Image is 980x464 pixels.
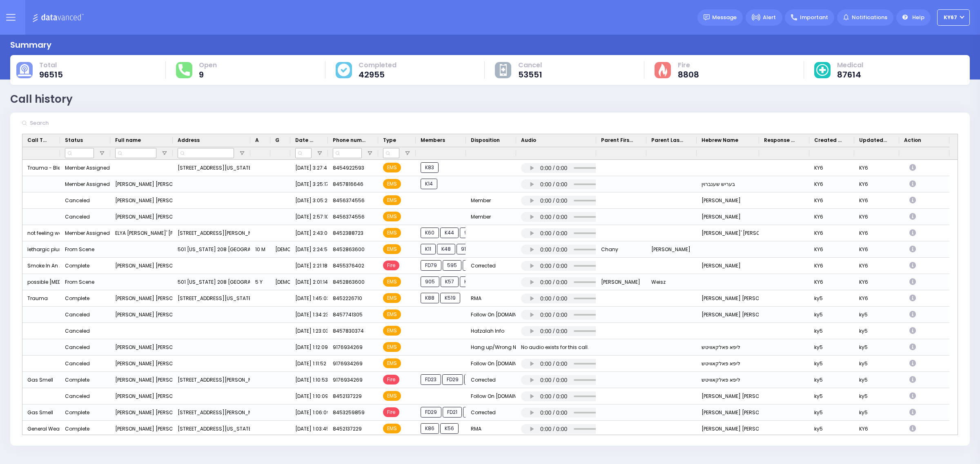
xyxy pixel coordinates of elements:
[704,14,710,20] img: message.svg
[110,225,173,241] div: ELYA [PERSON_NAME]' [PERSON_NAME]
[383,228,401,238] span: EMS
[110,372,173,388] div: [PERSON_NAME] [PERSON_NAME]
[854,274,899,290] div: KY6
[404,150,411,157] button: Open Filter Menu
[697,404,759,421] div: [PERSON_NAME] [PERSON_NAME]
[178,148,234,158] input: Address Filter Input
[809,258,854,274] div: KY6
[333,327,364,334] span: 8457830374
[944,14,957,21] span: KY67
[697,372,759,388] div: ליפא פאלקאוויטש
[250,241,270,258] div: 10 M
[110,192,173,209] div: [PERSON_NAME] [PERSON_NAME]
[173,290,250,307] div: [STREET_ADDRESS][US_STATE]
[463,407,486,418] span: CAR2
[646,274,697,290] div: Weisz
[22,388,949,404] div: Press SPACE to select this row.
[333,246,365,253] span: 8452863600
[275,137,279,144] span: Gender
[290,241,328,258] div: [DATE] 2:24:59 PM
[809,307,854,323] div: ky5
[809,323,854,339] div: ky5
[22,421,949,437] div: Press SPACE to select this row.
[65,309,90,320] div: Canceled
[421,137,445,144] span: Members
[290,356,328,372] div: [DATE] 1:11:52 PM
[854,339,899,356] div: ky5
[854,421,899,437] div: KY6
[854,176,899,192] div: KY6
[443,260,461,271] span: 595
[466,209,516,225] div: Member
[460,276,474,287] span: K2
[110,307,173,323] div: [PERSON_NAME] [PERSON_NAME] [PERSON_NAME]
[333,137,367,144] span: Phone number
[110,388,173,404] div: [PERSON_NAME] [PERSON_NAME]
[440,293,460,303] span: K519
[333,148,362,158] input: Phone number Filter Input
[110,258,173,274] div: [PERSON_NAME] [PERSON_NAME]
[697,290,759,307] div: [PERSON_NAME] [PERSON_NAME]
[471,137,500,144] span: Disposition
[596,274,646,290] div: [PERSON_NAME]
[697,192,759,209] div: [PERSON_NAME]
[854,290,899,307] div: KY6
[904,137,921,144] span: Action
[854,192,899,209] div: KY6
[443,407,462,418] span: FD21
[421,276,439,287] span: 905
[763,13,776,22] span: Alert
[110,356,173,372] div: [PERSON_NAME] [PERSON_NAME]
[383,179,401,189] span: EMS
[22,372,60,388] div: Gas Smell
[39,61,63,69] span: Total
[10,39,51,51] div: Summary
[65,148,94,158] input: Status Filter Input
[697,356,759,372] div: ליפא פאלקאוויטש
[333,425,362,432] span: 8452137229
[110,404,173,421] div: [PERSON_NAME] [PERSON_NAME] [PERSON_NAME]
[27,137,49,144] span: Call Type
[290,209,328,225] div: [DATE] 2:57:10 PM
[333,278,365,285] span: 8452863600
[383,195,401,205] span: EMS
[333,197,365,204] span: 8456374556
[22,404,60,421] div: Gas Smell
[440,228,459,238] span: K44
[65,244,94,255] div: From Scene
[295,148,312,158] input: Date & Time Filter Input
[110,176,173,192] div: [PERSON_NAME] [PERSON_NAME] שענברוין
[65,293,89,304] div: Complete
[809,339,854,356] div: ky5
[937,9,970,26] button: KY67
[383,261,399,270] span: Fire
[65,424,89,434] div: Complete
[173,274,250,290] div: 501 [US_STATE] 208 [GEOGRAPHIC_DATA]
[22,372,949,388] div: Press SPACE to select this row.
[859,137,888,144] span: Updated By Dispatcher
[466,323,516,339] div: Hatzalah Info
[837,61,863,69] span: Medical
[22,290,60,307] div: Trauma
[65,326,90,336] div: Canceled
[854,225,899,241] div: KY6
[173,241,250,258] div: 501 [US_STATE] 208 [GEOGRAPHIC_DATA]
[837,71,863,79] span: 87614
[110,421,173,437] div: [PERSON_NAME] [PERSON_NAME]
[65,375,89,385] div: Complete
[421,423,439,434] span: K86
[290,192,328,209] div: [DATE] 3:05:28 PM
[809,225,854,241] div: KY6
[854,404,899,421] div: ky5
[65,195,90,206] div: Canceled
[173,160,250,176] div: [STREET_ADDRESS][US_STATE]
[466,307,516,323] div: Follow On [DOMAIN_NAME]
[383,244,401,254] span: EMS
[521,342,589,353] div: No audio exists for this call.
[383,424,401,433] span: EMS
[712,13,737,22] span: Message
[295,137,316,144] span: Date & Time
[814,137,843,144] span: Created By Dispatcher
[383,137,396,144] span: Type
[383,407,399,417] span: Fire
